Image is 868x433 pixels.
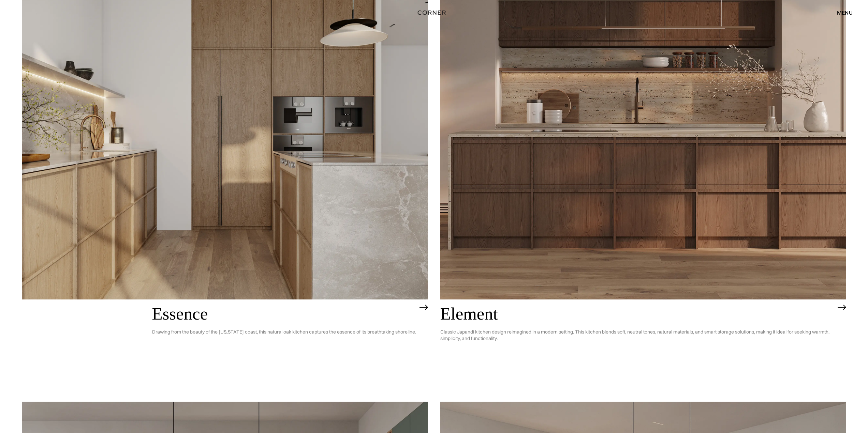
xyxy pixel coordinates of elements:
[152,305,416,324] h2: Essence
[440,324,835,347] p: Classic Japandi kitchen design reimagined in a modern setting. This kitchen blends soft, neutral ...
[837,10,853,15] div: menu
[830,7,853,18] div: menu
[401,8,467,17] a: home
[152,324,416,340] p: Drawing from the beauty of the [US_STATE] coast, this natural oak kitchen captures the essence of...
[440,305,835,324] h2: Element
